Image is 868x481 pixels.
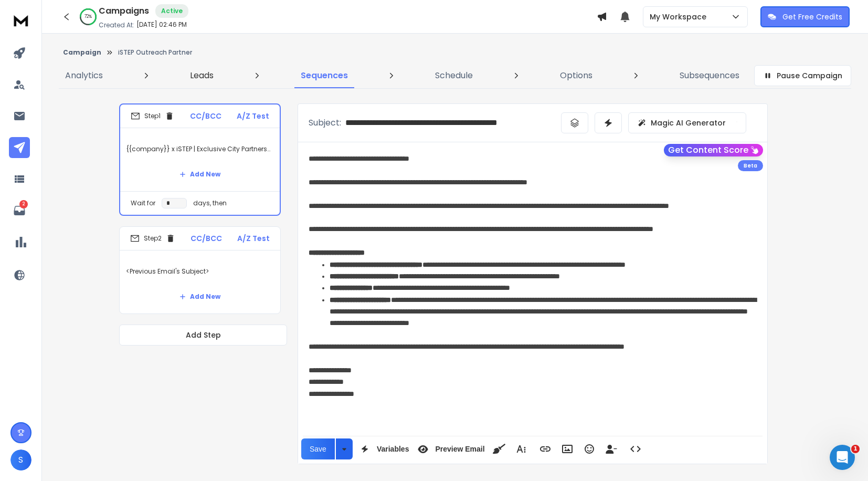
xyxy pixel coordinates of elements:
p: Magic AI Generator [651,118,726,128]
button: Add New [171,286,229,307]
button: S [10,449,31,470]
button: Magic AI Generator [628,112,746,133]
button: Emoticons [579,438,599,459]
img: logo [10,11,31,30]
p: My Workspace [650,12,711,22]
a: Leads [184,63,220,88]
button: Insert Link (⌘K) [535,438,555,459]
button: Preview Email [413,438,486,459]
a: Sequences [294,63,354,88]
div: Beta [738,160,763,171]
button: Variables [355,438,411,459]
li: Step1CC/BCCA/Z Test{{company}} x iSTEP | Exclusive City PartnershipAdd NewWait fordays, then [119,103,281,216]
iframe: Intercom live chat [830,445,855,470]
button: Add New [171,164,229,185]
a: Options [554,63,599,88]
p: Subject: [309,117,341,129]
span: Variables [375,445,411,454]
li: Step2CC/BCCA/Z Test<Previous Email's Subject>Add New [119,226,281,314]
div: Step 1 [131,111,174,121]
a: Analytics [59,63,109,88]
p: Sequences [301,69,348,82]
p: 2 [19,200,28,208]
button: Insert Unsubscribe Link [601,438,621,459]
button: Pause Campaign [754,65,851,86]
p: Created At: [99,21,134,29]
p: CC/BCC [190,233,222,244]
p: Leads [190,69,214,82]
button: More Text [511,438,531,459]
span: Preview Email [433,445,486,454]
h1: Campaigns [99,5,149,17]
p: Wait for [131,199,155,207]
button: Get Free Credits [760,6,850,27]
a: 2 [9,200,30,221]
p: CC/BCC [190,111,221,121]
div: Step 2 [130,234,175,243]
p: Options [560,69,592,82]
span: 1 [851,445,860,453]
p: A/Z Test [237,233,270,244]
button: Save [301,438,335,459]
p: A/Z Test [237,111,269,121]
p: Schedule [435,69,473,82]
button: Campaign [63,48,101,57]
button: Clean HTML [489,438,509,459]
p: Analytics [65,69,103,82]
p: days, then [193,199,227,207]
p: Get Free Credits [782,12,842,22]
button: Insert Image (⌘P) [557,438,577,459]
p: <Previous Email's Subject> [126,257,274,286]
p: Subsequences [680,69,739,82]
p: iSTEP Outreach Partner [118,48,192,57]
a: Schedule [429,63,479,88]
div: Active [155,4,188,18]
a: Subsequences [673,63,746,88]
p: 72 % [84,14,92,20]
p: [DATE] 02:46 PM [136,20,187,29]
button: Code View [626,438,645,459]
button: Get Content Score [664,144,763,156]
p: {{company}} x iSTEP | Exclusive City Partnership [126,134,273,164]
button: Add Step [119,325,287,346]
